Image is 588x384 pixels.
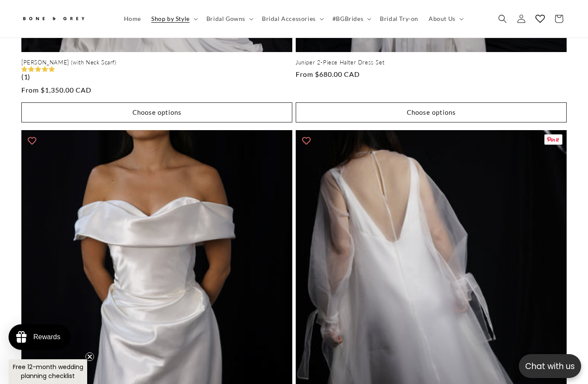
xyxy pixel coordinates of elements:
summary: Bridal Accessories [257,10,327,28]
p: Chat with us [519,360,581,372]
span: Bridal Accessories [262,15,316,23]
summary: Search [493,9,512,28]
button: Add to wishlist [24,132,41,149]
button: Close teaser [85,352,94,361]
div: Free 12-month wedding planning checklistClose teaser [9,359,87,384]
button: Choose options [296,102,567,122]
summary: Shop by Style [146,10,201,28]
button: Open chatbox [519,354,581,378]
button: Choose options [21,102,292,122]
span: Bridal Gowns [206,15,245,23]
span: About Us [429,15,456,23]
a: Bone and Grey Bridal [18,9,110,29]
a: Juniper 2-Piece Halter Dress Set [296,59,567,66]
a: Bridal Try-on [375,10,423,28]
button: Add to wishlist [298,132,315,149]
span: Home [124,15,141,23]
a: Home [119,10,146,28]
img: Bone and Grey Bridal [21,12,85,26]
summary: #BGBrides [327,10,375,28]
span: #BGBrides [332,15,363,23]
span: Shop by Style [151,15,190,23]
a: [PERSON_NAME] (with Neck Scarf) [21,59,292,66]
summary: Bridal Gowns [201,10,257,28]
div: Rewards [33,333,60,341]
span: Free 12-month wedding planning checklist [13,363,83,380]
span: Bridal Try-on [380,15,418,23]
summary: About Us [423,10,467,28]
